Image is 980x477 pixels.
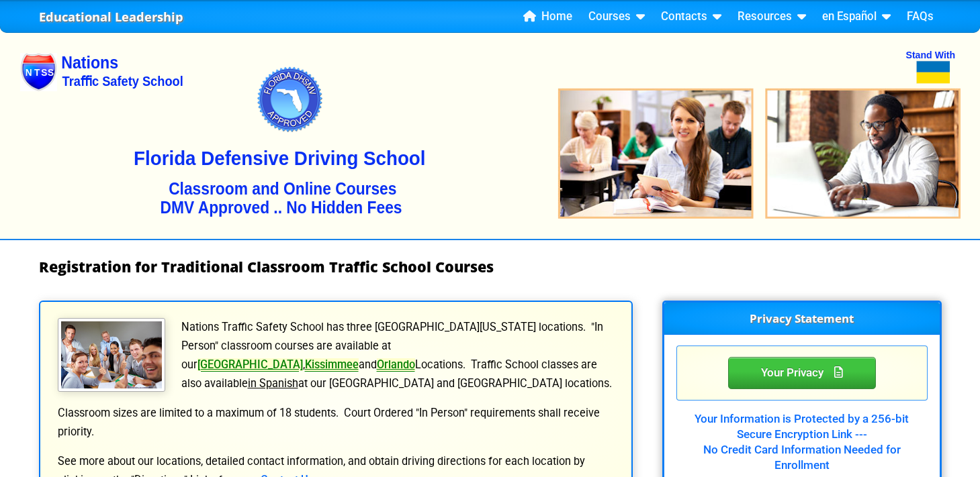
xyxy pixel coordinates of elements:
img: Traffic School Students [58,318,165,392]
a: en Español [817,7,896,27]
p: Classroom sizes are limited to a maximum of 18 students. Court Ordered "In Person" requirements s... [56,404,615,441]
a: [GEOGRAPHIC_DATA] [197,358,303,371]
a: FAQs [901,7,939,27]
a: Orlando [377,358,415,371]
div: Your Information is Protected by a 256-bit Secure Encryption Link --- No Credit Card Information ... [676,401,928,474]
a: Educational Leadership [39,6,183,28]
p: Nations Traffic Safety School has three [GEOGRAPHIC_DATA][US_STATE] locations. "In Person" classr... [56,318,615,393]
img: Nations Traffic School - Your DMV Approved Florida Traffic School [20,24,961,239]
a: Home [518,7,578,27]
a: Contacts [656,7,727,27]
u: in Spanish [248,377,298,390]
a: Courses [583,7,650,27]
h1: Registration for Traditional Classroom Traffic School Courses [39,259,942,275]
div: Privacy Statement [728,357,876,389]
h3: Privacy Statement [664,303,940,335]
a: Your Privacy [728,364,876,380]
a: Resources [732,7,811,27]
a: Kissimmee [305,358,359,371]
